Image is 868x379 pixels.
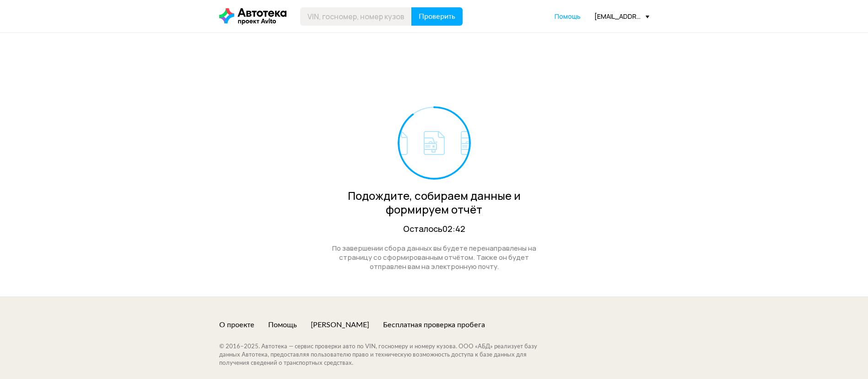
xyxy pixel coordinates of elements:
[219,343,555,368] div: © 2016– 2025 . Автотека — сервис проверки авто по VIN, госномеру и номеру кузова. ООО «АБД» реали...
[322,223,546,235] div: Осталось 02:42
[383,320,485,330] a: Бесплатная проверка пробега
[322,189,546,216] div: Подождите, собираем данные и формируем отчёт
[300,7,412,26] input: VIN, госномер, номер кузова
[411,7,463,26] button: Проверить
[594,12,649,21] div: [EMAIL_ADDRESS][DOMAIN_NAME]
[555,12,581,21] a: Помощь
[419,13,455,20] span: Проверить
[268,320,297,330] a: Помощь
[219,320,254,330] a: О проекте
[311,320,369,330] a: [PERSON_NAME]
[322,244,546,271] div: По завершении сбора данных вы будете перенаправлены на страницу со сформированным отчётом. Также ...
